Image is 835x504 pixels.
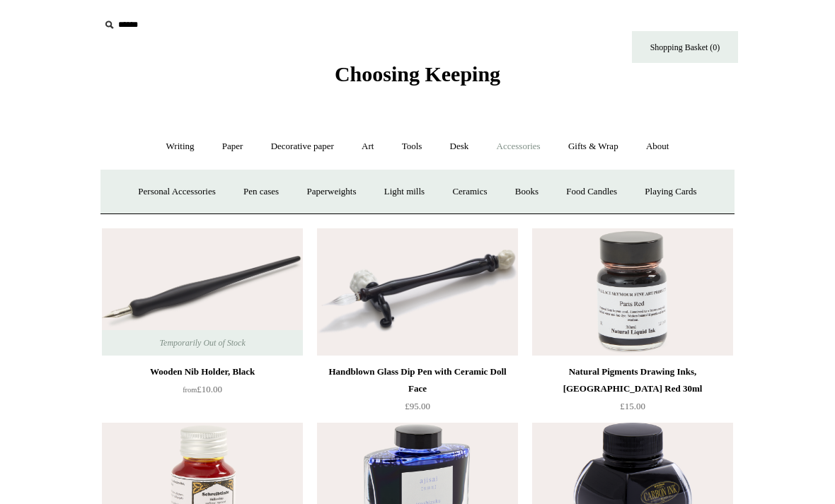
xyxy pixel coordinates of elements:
[125,173,228,211] a: Personal Accessories
[317,228,518,356] img: Handblown Glass Dip Pen with Ceramic Doll Face
[372,173,437,211] a: Light mills
[317,228,518,356] a: Handblown Glass Dip Pen with Ceramic Doll Face Handblown Glass Dip Pen with Ceramic Doll Face
[102,228,303,356] a: Wooden Nib Holder, Black Wooden Nib Holder, Black Temporarily Out of Stock
[335,74,500,83] a: Choosing Keeping
[209,128,256,165] a: Paper
[102,228,303,356] img: Wooden Nib Holder, Black
[632,31,738,63] a: Shopping Basket (0)
[183,386,197,394] span: from
[231,173,292,211] a: Pen cases
[102,363,303,421] a: Wooden Nib Holder, Black from£10.00
[105,363,299,380] div: Wooden Nib Holder, Black
[258,128,347,165] a: Decorative paper
[321,363,514,397] div: Handblown Glass Dip Pen with Ceramic Doll Face
[349,128,386,165] a: Art
[484,128,553,165] a: Accessories
[536,363,730,397] div: Natural Pigments Drawing Inks, [GEOGRAPHIC_DATA] Red 30ml
[502,173,551,211] a: Books
[154,128,207,165] a: Writing
[294,173,369,211] a: Paperweights
[633,128,682,165] a: About
[532,363,733,421] a: Natural Pigments Drawing Inks, [GEOGRAPHIC_DATA] Red 30ml £15.00
[145,330,259,356] span: Temporarily Out of Stock
[532,228,733,356] a: Natural Pigments Drawing Inks, Paris Red 30ml Natural Pigments Drawing Inks, Paris Red 30ml
[317,363,518,421] a: Handblown Glass Dip Pen with Ceramic Doll Face £95.00
[335,62,500,86] span: Choosing Keeping
[553,173,630,211] a: Food Candles
[405,401,430,411] span: £95.00
[632,173,709,211] a: Playing Cards
[183,384,222,394] span: £10.00
[389,128,435,165] a: Tools
[555,128,631,165] a: Gifts & Wrap
[439,173,500,211] a: Ceramics
[532,228,733,356] img: Natural Pigments Drawing Inks, Paris Red 30ml
[437,128,482,165] a: Desk
[620,401,645,411] span: £15.00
